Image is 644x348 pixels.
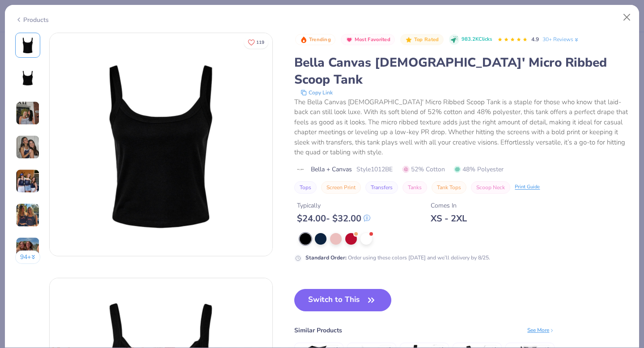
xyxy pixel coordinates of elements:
[531,36,539,43] span: 4.9
[16,237,40,261] img: User generated content
[542,35,580,43] a: 30+ Reviews
[244,36,268,49] button: Like
[400,34,443,46] button: Badge Button
[17,68,38,90] img: Back
[454,165,504,174] span: 48% Polyester
[295,34,335,46] button: Badge Button
[297,201,370,210] div: Typically
[515,183,540,191] div: Print Guide
[527,326,555,334] div: See More
[365,181,398,194] button: Transfers
[15,15,49,25] div: Products
[402,181,427,194] button: Tanks
[619,9,636,26] button: Close
[17,34,38,56] img: Front
[356,165,393,174] span: Style 1012BE
[16,101,40,125] img: User generated content
[50,33,272,256] img: Front
[414,37,439,42] span: Top Rated
[346,36,353,43] img: Most Favorited sort
[305,254,490,262] div: Order using these colors [DATE] and we’ll delivery by 8/25.
[256,40,264,45] span: 119
[471,181,510,194] button: Scoop Neck
[355,37,390,42] span: Most Favorited
[462,36,492,43] span: 983.2K Clicks
[16,135,40,159] img: User generated content
[431,201,467,210] div: Comes In
[405,36,412,43] img: Top Rated sort
[294,181,317,194] button: Tops
[432,181,466,194] button: Tank Tops
[298,88,335,97] button: copy to clipboard
[294,289,391,311] button: Switch to This
[305,254,347,261] strong: Standard Order :
[431,213,467,224] div: XS - 2XL
[300,36,307,43] img: Trending sort
[309,37,331,42] span: Trending
[311,165,352,174] span: Bella + Canvas
[294,54,629,88] div: Bella Canvas [DEMOGRAPHIC_DATA]' Micro Ribbed Scoop Tank
[15,250,41,264] button: 94+
[294,97,629,157] div: The Bella Canvas [DEMOGRAPHIC_DATA]' Micro Ribbed Scoop Tank is a staple for those who know that ...
[341,34,395,46] button: Badge Button
[294,326,342,335] div: Similar Products
[294,166,306,173] img: brand logo
[297,213,370,224] div: $ 24.00 - $ 32.00
[402,165,445,174] span: 52% Cotton
[321,181,361,194] button: Screen Print
[497,33,528,47] div: 4.9 Stars
[16,169,40,193] img: User generated content
[16,203,40,227] img: User generated content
